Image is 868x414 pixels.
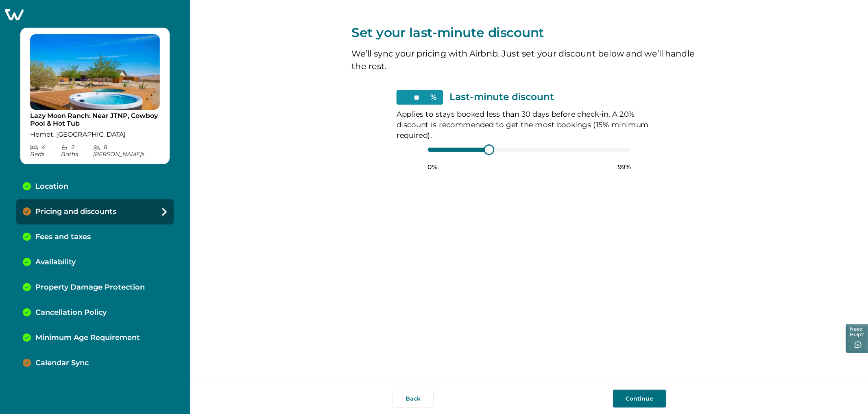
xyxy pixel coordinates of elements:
p: Set your last-minute discount [351,24,707,41]
p: 99% [618,163,630,172]
p: 0% [427,163,437,172]
p: Cancellation Policy [35,308,107,317]
button: Continue [613,390,666,407]
p: Property Damage Protection [35,283,145,292]
img: propertyImage_Lazy Moon Ranch: Near JTNP, Cowboy Pool & Hot Tub [30,34,160,110]
p: Applies to stays booked less than 30 days before check-in. A 20% discount is recommended to get t... [396,109,662,141]
p: Location [35,182,68,191]
p: Minimum Age Requirement [35,333,140,342]
p: Pricing and discounts [35,207,116,216]
button: Back [393,390,434,407]
p: Hemet, [GEOGRAPHIC_DATA] [30,131,160,139]
p: We’ll sync your pricing with Airbnb. Just set your discount below and we’ll handle the rest. [351,48,707,73]
p: 4 Bed s [30,144,61,158]
p: Last-minute discount [449,92,554,102]
p: Availability [35,258,76,267]
p: Lazy Moon Ranch: Near JTNP, Cowboy Pool & Hot Tub [30,112,160,128]
p: Fees and taxes [35,233,91,242]
p: 2 Bath s [61,144,93,158]
p: 8 [PERSON_NAME] s [93,144,160,158]
p: Calendar Sync [35,359,89,368]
